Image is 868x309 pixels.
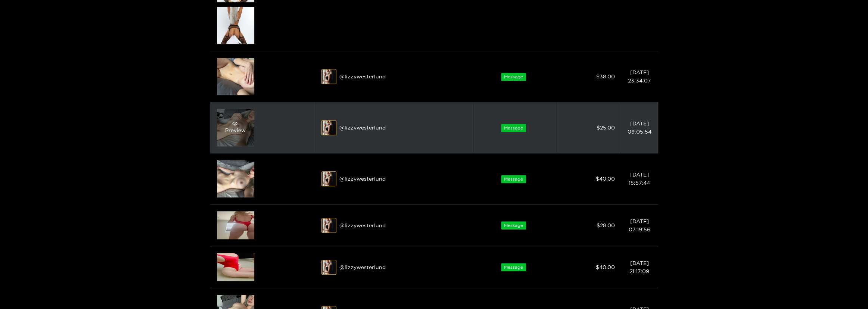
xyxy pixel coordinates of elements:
[322,121,336,135] img: noxgv-whatsapp-image-2023-01-25-at-16-04-59.jpeg
[629,260,649,274] span: [DATE] 21:17:09
[501,175,526,183] span: Message
[321,218,467,233] div: @ lizzywesterlund
[501,73,526,81] span: Message
[597,125,615,130] span: $ 25.00
[596,176,615,181] span: $ 40.00
[322,69,336,84] img: noxgv-whatsapp-image-2023-01-25-at-16-04-59.jpeg
[596,74,615,79] span: $ 38.00
[501,263,526,271] span: Message
[321,260,467,275] div: @ lizzywesterlund
[629,218,650,232] span: [DATE] 07:19:56
[628,121,651,134] span: [DATE] 09:05:54
[217,211,254,239] img: AurSO-2.06041675.png
[597,222,615,228] span: $ 28.00
[501,124,526,132] span: Message
[501,221,526,230] span: Message
[322,218,336,232] img: noxgv-whatsapp-image-2023-01-25-at-16-04-59.jpeg
[596,264,615,270] span: $ 40.00
[322,260,336,274] img: noxgv-whatsapp-image-2023-01-25-at-16-04-59.jpeg
[321,69,467,84] div: @ lizzywesterlund
[321,120,467,135] div: @ lizzywesterlund
[629,172,650,185] span: [DATE] 15:57:44
[321,171,467,186] div: @ lizzywesterlund
[225,121,244,126] span: eye
[628,69,651,83] span: [DATE] 23:34:07
[217,253,254,281] img: jysPy-3.3875.png
[322,172,336,186] img: noxgv-whatsapp-image-2023-01-25-at-16-04-59.jpeg
[225,121,246,134] div: Preview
